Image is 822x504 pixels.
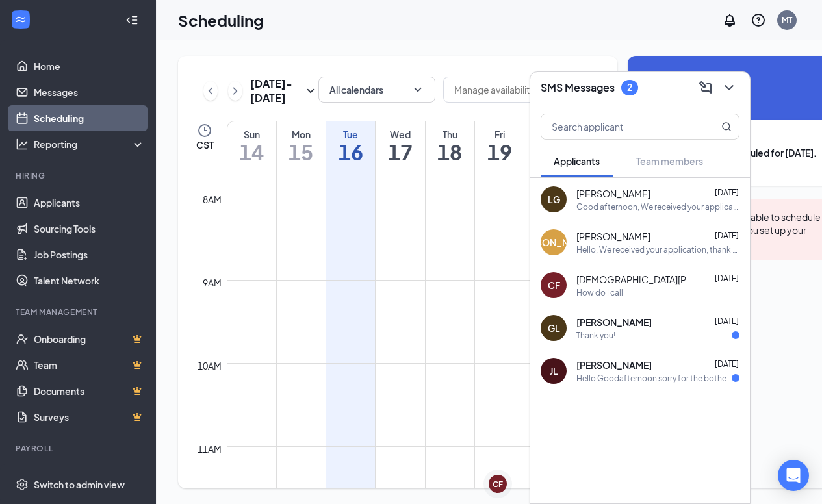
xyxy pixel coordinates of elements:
[524,128,573,141] div: Sat
[203,81,218,101] button: ChevronLeft
[197,123,212,138] svg: Clock
[195,359,224,373] div: 10am
[376,141,424,163] h1: 17
[576,330,615,341] div: Thank you!
[721,80,737,95] svg: ChevronDown
[326,121,375,170] a: September 16, 2025
[627,82,632,93] div: 2
[576,201,739,212] div: Good afternoon, We received your application, thank you. We are interested in setting up an inter...
[411,83,424,96] svg: ChevronDown
[228,81,242,101] button: ChevronRight
[548,193,560,206] div: LG
[34,326,145,352] a: OnboardingCrown
[576,230,650,243] span: [PERSON_NAME]
[326,141,375,163] h1: 16
[34,478,125,491] div: Switch to admin view
[782,14,792,25] div: MT
[576,373,732,384] div: Hello Goodafternoon sorry for the bother but I wanted to ask till what day would I get an estimat...
[636,155,703,167] span: Team members
[376,121,424,170] a: September 17, 2025
[751,12,766,28] svg: QuestionInfo
[516,236,591,249] div: [PERSON_NAME]
[576,187,650,200] span: [PERSON_NAME]
[722,12,738,28] svg: Notifications
[715,188,739,197] span: [DATE]
[16,307,142,318] div: Team Management
[426,141,474,163] h1: 18
[16,443,142,454] div: Payroll
[16,170,142,181] div: Hiring
[554,155,600,167] span: Applicants
[318,77,435,103] button: All calendarsChevronDown
[721,121,732,132] svg: MagnifyingGlass
[34,242,145,268] a: Job Postings
[16,478,29,491] svg: Settings
[475,128,524,141] div: Fri
[178,9,264,31] h1: Scheduling
[326,128,375,141] div: Tue
[524,141,573,163] h1: 20
[303,83,318,99] svg: SmallChevronDown
[715,273,739,283] span: [DATE]
[34,190,145,216] a: Applicants
[576,244,739,255] div: Hello, We received your application, thank you! We are interested in having you in for an intervi...
[548,321,560,334] div: GL
[550,364,558,377] div: JL
[200,192,224,207] div: 8am
[576,273,693,286] span: [DEMOGRAPHIC_DATA][PERSON_NAME]
[541,81,615,95] h3: SMS Messages
[277,128,326,141] div: Mon
[204,83,217,99] svg: ChevronLeft
[195,442,224,456] div: 11am
[34,268,145,294] a: Talent Network
[34,216,145,242] a: Sourcing Tools
[227,121,276,170] a: September 14, 2025
[524,121,573,170] a: September 20, 2025
[200,275,224,290] div: 9am
[719,77,739,98] button: ChevronDown
[698,80,713,95] svg: ComposeMessage
[34,53,145,79] a: Home
[34,105,145,131] a: Scheduling
[250,77,303,105] h3: [DATE] - [DATE]
[426,121,474,170] a: September 18, 2025
[576,316,652,329] span: [PERSON_NAME]
[715,359,739,369] span: [DATE]
[548,279,560,292] div: CF
[34,138,146,151] div: Reporting
[695,77,716,98] button: ComposeMessage
[778,460,809,491] div: Open Intercom Messenger
[34,462,145,488] a: PayrollCrown
[475,141,524,163] h1: 19
[576,287,623,298] div: How do I call
[493,479,503,490] div: CF
[34,404,145,430] a: SurveysCrown
[34,79,145,105] a: Messages
[454,82,546,97] input: Manage availability
[715,231,739,240] span: [DATE]
[715,316,739,326] span: [DATE]
[229,83,242,99] svg: ChevronRight
[426,128,474,141] div: Thu
[34,378,145,404] a: DocumentsCrown
[576,359,652,372] span: [PERSON_NAME]
[227,128,276,141] div: Sun
[227,141,276,163] h1: 14
[277,121,326,170] a: September 15, 2025
[16,138,29,151] svg: Analysis
[125,14,138,27] svg: Collapse
[475,121,524,170] a: September 19, 2025
[541,114,695,139] input: Search applicant
[277,141,326,163] h1: 15
[14,13,27,26] svg: WorkstreamLogo
[196,138,214,151] span: CST
[376,128,424,141] div: Wed
[34,352,145,378] a: TeamCrown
